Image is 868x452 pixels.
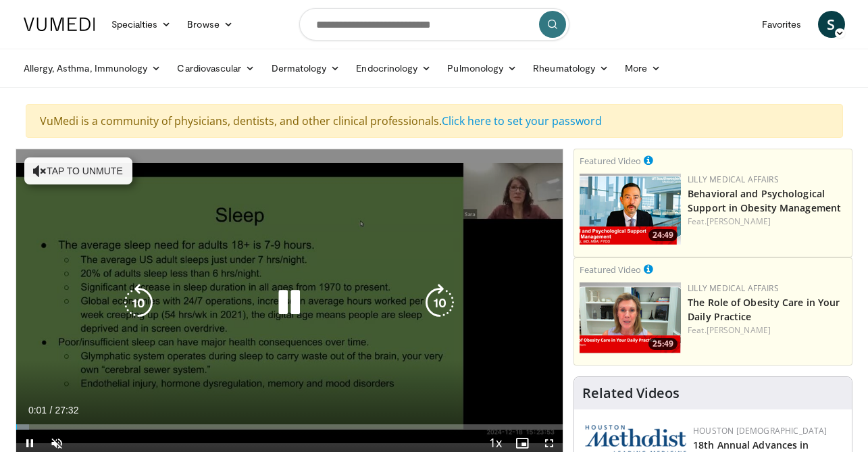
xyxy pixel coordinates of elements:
a: Favorites [754,11,810,38]
span: 24:49 [648,229,678,241]
a: 25:49 [580,282,681,353]
div: Progress Bar [16,424,563,430]
a: Behavioral and Psychological Support in Obesity Management [688,187,841,214]
a: The Role of Obesity Care in Your Daily Practice [688,296,840,323]
a: S [818,11,845,38]
a: [PERSON_NAME] [707,216,771,227]
a: Cardiovascular [169,55,263,82]
div: Feat. [688,324,846,336]
a: Click here to set your password [442,114,602,128]
a: Specialties [103,11,180,38]
span: 27:32 [55,405,78,416]
a: More [617,55,669,82]
small: Featured Video [580,155,641,167]
span: 25:49 [648,338,678,350]
h4: Related Videos [582,385,680,401]
span: / [50,405,53,416]
a: Lilly Medical Affairs [688,282,779,294]
div: VuMedi is a community of physicians, dentists, and other clinical professionals. [26,104,843,138]
a: Lilly Medical Affairs [688,174,779,185]
small: Featured Video [580,263,641,276]
img: e1208b6b-349f-4914-9dd7-f97803bdbf1d.png.150x105_q85_crop-smart_upscale.png [580,282,681,353]
a: Allergy, Asthma, Immunology [16,55,170,82]
a: Houston [DEMOGRAPHIC_DATA] [693,425,827,436]
a: Browse [179,11,241,38]
input: Search topics, interventions [299,8,569,41]
a: [PERSON_NAME] [707,324,771,336]
a: Pulmonology [439,55,525,82]
div: Feat. [688,216,846,228]
a: 24:49 [580,174,681,245]
img: ba3304f6-7838-4e41-9c0f-2e31ebde6754.png.150x105_q85_crop-smart_upscale.png [580,174,681,245]
span: 0:01 [28,405,47,416]
a: Rheumatology [525,55,617,82]
button: Tap to unmute [24,157,132,184]
a: Endocrinology [348,55,439,82]
a: Dermatology [263,55,349,82]
img: VuMedi Logo [24,18,95,31]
